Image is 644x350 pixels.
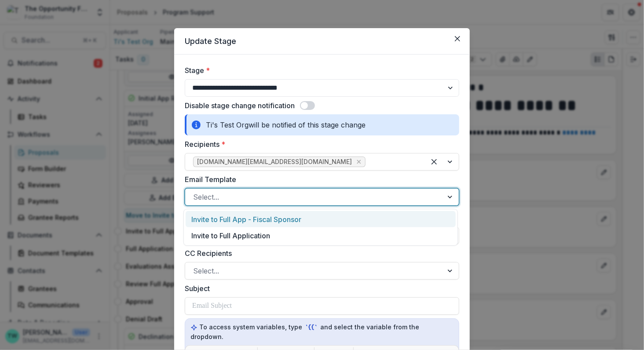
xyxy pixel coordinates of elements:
[304,323,319,332] code: `{{`
[185,283,454,294] label: Subject
[197,158,352,166] span: [DOMAIN_NAME][EMAIL_ADDRESS][DOMAIN_NAME]
[427,155,441,169] div: Clear selected options
[355,157,363,166] div: Remove wilhe.tj@gmail.com
[185,174,454,185] label: Email Template
[174,28,470,55] header: Update Stage
[185,139,454,149] label: Recipients
[450,32,465,46] button: Close
[185,248,454,259] label: CC Recipients
[186,211,456,227] div: Invite to Full App - Fiscal Sponsor
[186,227,456,244] div: Invite to Full Application
[185,114,459,135] div: Ti's Test Org will be notified of this stage change
[185,100,295,111] label: Disable stage change notification
[185,65,454,76] label: Stage
[190,322,454,341] p: To access system variables, type and select the variable from the dropdown.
